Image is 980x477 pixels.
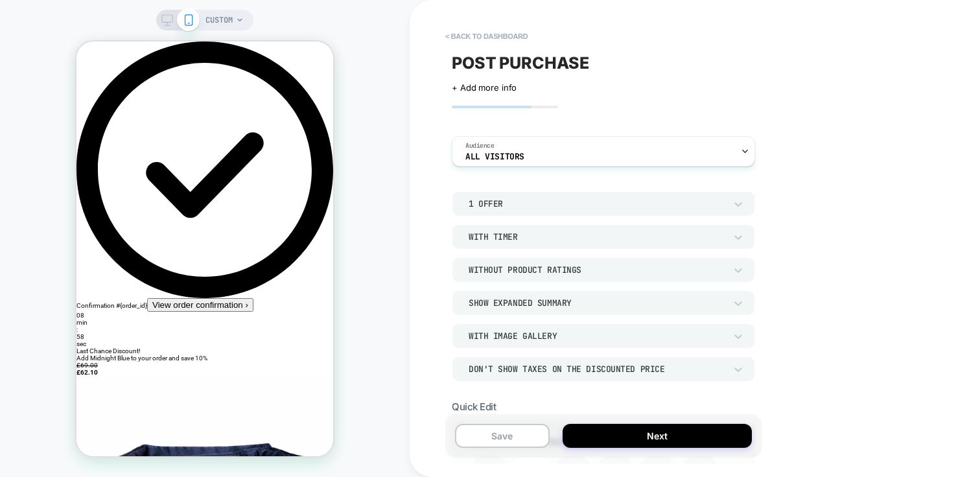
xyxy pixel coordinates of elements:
span: Audience [465,141,495,150]
div: Don't show taxes on the discounted price [469,364,725,375]
span: Quick Edit [452,401,496,413]
div: With Timer [469,231,725,242]
div: Show Expanded Summary [469,297,725,308]
span: View order confirmation › [76,259,172,268]
span: CUSTOM [205,10,233,30]
div: 1 Offer [469,198,725,209]
div: Without Product Ratings [469,264,725,275]
button: Next [563,424,752,448]
div: With Image Gallery [469,331,725,342]
span: POST PURCHASE [452,53,589,73]
span: All Visitors [465,152,524,161]
span: + Add more info [452,82,517,93]
button: < back to dashboard [439,26,534,47]
button: View order confirmation › [71,257,177,270]
button: Save [455,424,550,448]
